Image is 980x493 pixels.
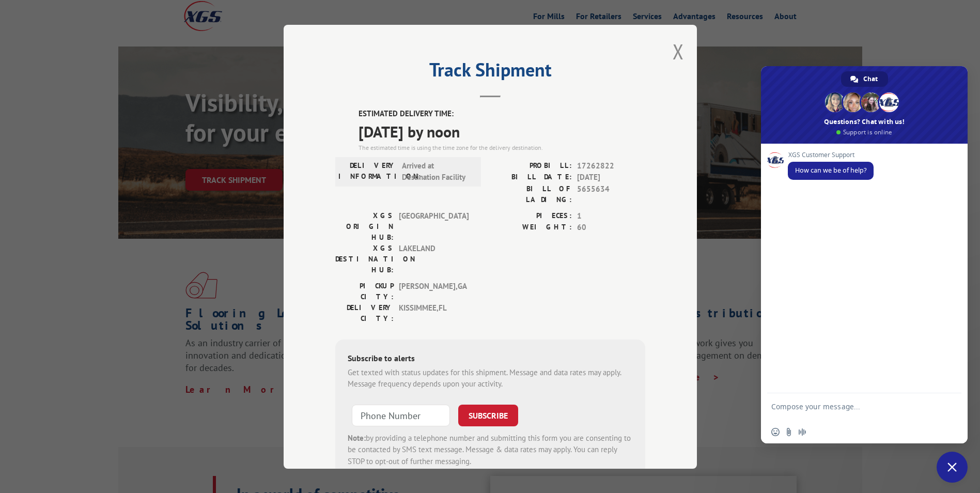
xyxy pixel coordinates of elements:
span: [DATE] [577,172,645,183]
label: BILL DATE: [490,172,572,183]
label: XGS DESTINATION HUB: [335,242,394,275]
span: Chat [863,71,878,87]
strong: Note: [348,433,366,442]
div: by providing a telephone number and submitting this form you are consenting to be contacted by SM... [348,432,633,467]
span: [DATE] by noon [359,119,645,143]
input: Phone Number [352,404,450,426]
label: PROBILL: [490,160,572,172]
span: KISSIMMEE , FL [399,302,469,323]
textarea: Compose your message... [771,402,935,421]
span: [PERSON_NAME] , GA [399,280,469,302]
label: PICKUP CITY: [335,280,394,302]
label: BILL OF LADING: [490,183,572,205]
h2: Track Shipment [335,63,645,82]
label: WEIGHT: [490,222,572,234]
div: Chat [841,71,888,87]
button: Close modal [673,38,684,65]
span: Insert an emoji [771,428,780,436]
label: ESTIMATED DELIVERY TIME: [359,108,645,120]
span: Arrived at Destination Facility [402,160,472,183]
div: Close chat [937,452,968,483]
span: XGS Customer Support [788,151,874,159]
span: 1 [577,210,645,222]
label: DELIVERY CITY: [335,302,394,323]
div: Subscribe to alerts [348,351,633,366]
span: Send a file [785,428,793,436]
span: 60 [577,222,645,234]
div: The estimated time is using the time zone for the delivery destination. [359,143,645,152]
span: How can we be of help? [795,166,866,175]
button: SUBSCRIBE [458,404,518,426]
label: DELIVERY INFORMATION: [338,160,397,183]
label: XGS ORIGIN HUB: [335,210,394,242]
div: Get texted with status updates for this shipment. Message and data rates may apply. Message frequ... [348,366,633,390]
span: [GEOGRAPHIC_DATA] [399,210,469,242]
label: PIECES: [490,210,572,222]
span: Audio message [798,428,806,436]
span: LAKELAND [399,242,469,275]
span: 17262822 [577,160,645,172]
span: 5655634 [577,183,645,205]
